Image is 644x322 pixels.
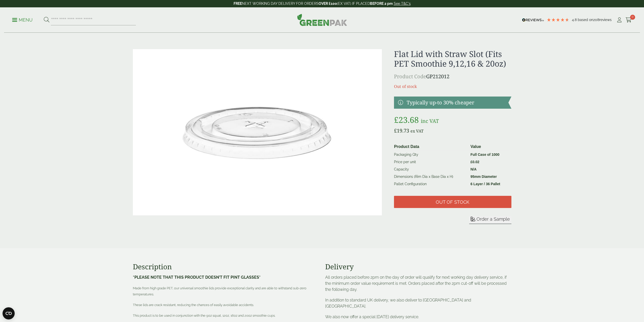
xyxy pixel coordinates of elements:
[468,143,509,151] th: Value
[470,167,476,171] strong: N/A
[392,151,468,158] td: Packaging Qty
[133,262,319,271] h3: Description
[616,17,622,23] i: My Account
[572,18,578,22] span: 4.8
[470,175,497,179] strong: 95mm Diameter
[476,216,510,222] span: Order a Sample
[421,118,439,124] span: inc VAT
[394,73,511,80] p: GP212012
[593,18,599,22] span: 208
[626,16,632,24] a: 0
[470,160,479,164] bdi: 0.02
[394,114,419,125] bdi: 23.68
[12,17,33,23] p: Menu
[325,314,511,320] p: We also now offer a special [DATE] delivery service.
[470,160,472,164] span: £
[392,166,468,173] td: Capacity
[392,158,468,166] td: Price per unit
[394,114,399,125] span: £
[470,153,499,157] strong: Full Case of 1000
[522,18,544,22] img: REVIEWS.io
[394,2,411,6] a: See T&C's
[470,182,500,186] strong: 6 Layer / 36 Pallet
[392,143,468,151] th: Product Data
[133,275,261,280] strong: *PLEASE NOTE THAT THIS PRODUCT DOESN’T FIT PINT GLASSES*
[599,18,612,22] span: reviews
[394,127,409,134] bdi: 19.73
[325,274,511,293] p: All orders placed before 2pm on the day of order will qualify for next working day delivery servi...
[234,2,242,6] strong: FREE
[469,216,511,224] button: Order a Sample
[133,314,275,317] span: This product is to be used in conjunction with the 9oz squat, 12oz, 16oz and 20oz smoothie cups.
[392,180,468,188] td: Pallet Configuration
[297,14,347,26] img: GreenPak Supplies
[394,127,397,134] span: £
[133,303,254,307] span: These lids are crack resistant, reducing the chances of easily avoidable accidents.
[410,128,424,134] span: ex VAT
[436,199,469,205] span: Out of stock
[370,2,393,6] strong: BEFORE 2 pm
[394,83,511,89] p: Out of stock
[394,49,511,69] h1: Flat Lid with Straw Slot (Fits PET Smoothie 9,12,16 & 20oz)
[547,17,569,22] div: 4.79 Stars
[12,17,33,22] a: Menu
[3,307,15,319] button: Open CMP widget
[630,15,635,20] span: 0
[325,262,511,271] h3: Delivery
[626,17,632,23] i: Cart
[578,18,593,22] span: Based on
[133,286,306,296] span: Made from high grade PET, our universal smoothie lids provide exceptional clarity and are able to...
[133,49,382,215] img: Flat Lid With Straw Slot (Fits PET 9,12,16 & 20oz) Single Sleeve 0
[325,297,511,309] p: In addition to standard UK delivery, we also deliver to [GEOGRAPHIC_DATA] and [GEOGRAPHIC_DATA].
[319,2,337,6] strong: OVER £100
[392,173,468,180] td: Dimensions (Rim Dia x Base Dia x H)
[394,73,426,80] span: Product Code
